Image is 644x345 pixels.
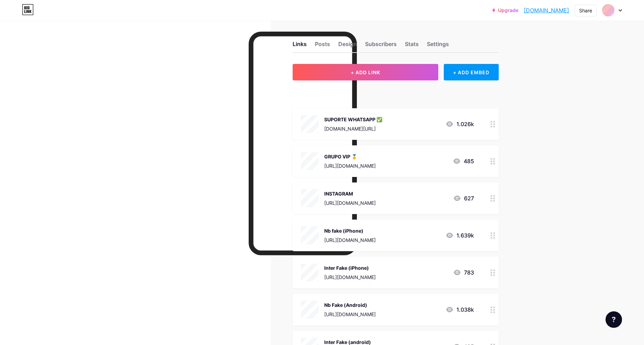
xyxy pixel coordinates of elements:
div: 783 [453,268,474,277]
div: [URL][DOMAIN_NAME] [324,199,376,207]
div: 485 [453,157,474,165]
a: Upgrade [492,8,518,13]
div: [URL][DOMAIN_NAME] [324,236,376,244]
span: + ADD LINK [351,69,380,75]
div: 627 [453,194,474,202]
div: Design [338,40,357,52]
div: Nb fake (iPhone) [324,227,376,234]
div: GRUPO VIP 🥇 [324,153,376,160]
div: + ADD EMBED [444,64,498,80]
div: 1.038k [445,305,474,314]
div: INSTAGRAM [324,190,376,197]
div: Stats [405,40,419,52]
a: [DOMAIN_NAME] [524,6,569,14]
div: 1.026k [445,120,474,128]
div: [URL][DOMAIN_NAME] [324,311,376,318]
div: Posts [315,40,330,52]
button: + ADD LINK [293,64,439,80]
div: Share [579,7,592,14]
div: Settings [427,40,449,52]
div: [DOMAIN_NAME][URL] [324,125,382,132]
div: 1.639k [445,231,474,240]
div: Links [293,40,307,52]
div: Inter Fake (iPhone) [324,264,376,271]
div: Subscribers [365,40,397,52]
div: Nb Fake (Android) [324,301,376,309]
div: [URL][DOMAIN_NAME] [324,274,376,281]
div: [URL][DOMAIN_NAME] [324,162,376,169]
div: SUPORTE WHATSAPP ✅ [324,116,382,123]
